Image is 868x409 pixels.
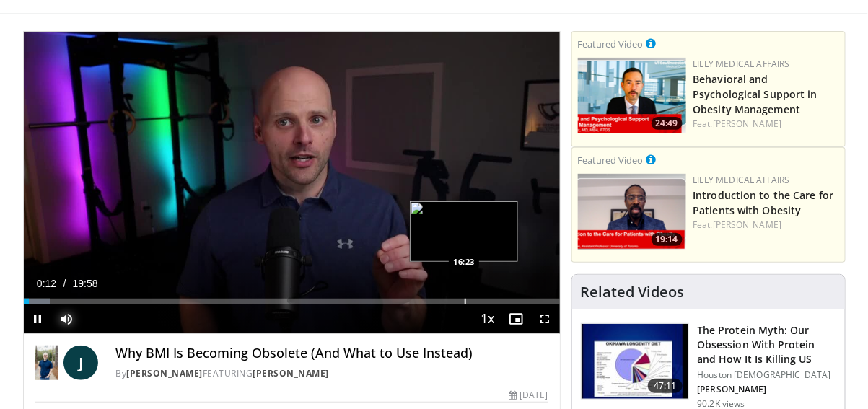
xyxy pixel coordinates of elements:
span: 19:14 [652,233,683,246]
div: Feat. [693,219,839,232]
button: Fullscreen [531,304,560,333]
div: [DATE] [509,389,548,402]
a: J [63,346,98,380]
a: 19:14 [578,174,686,250]
span: 0:12 [37,278,56,289]
h3: The Protein Myth: Our Obsession With Protein and How It Is Killing US [698,323,836,366]
img: ba3304f6-7838-4e41-9c0f-2e31ebde6754.png.150x105_q85_crop-smart_upscale.png [578,58,686,133]
button: Enable picture-in-picture mode [502,304,531,333]
img: Dr. Jordan Rennicke [35,346,58,380]
a: Lilly Medical Affairs [693,174,791,186]
span: 24:49 [652,117,683,130]
h4: Why BMI Is Becoming Obsolete (And What to Use Instead) [115,346,548,361]
button: Pause [24,304,53,333]
a: [PERSON_NAME] [713,118,781,130]
span: 47:11 [648,379,683,393]
a: 24:49 [578,58,686,133]
a: [PERSON_NAME] [253,367,329,379]
a: [PERSON_NAME] [713,219,781,231]
p: Houston [DEMOGRAPHIC_DATA] [698,369,836,381]
a: Lilly Medical Affairs [693,58,791,70]
small: Featured Video [578,38,644,50]
div: Feat. [693,118,839,131]
img: b7b8b05e-5021-418b-a89a-60a270e7cf82.150x105_q85_crop-smart_upscale.jpg [582,324,688,399]
img: acc2e291-ced4-4dd5-b17b-d06994da28f3.png.150x105_q85_crop-smart_upscale.png [578,174,686,250]
video-js: Video Player [24,32,560,334]
div: By FEATURING [115,367,548,380]
small: Featured Video [578,154,644,167]
a: Behavioral and Psychological Support in Obesity Management [693,72,817,116]
img: image.jpeg [410,201,518,262]
div: Progress Bar [24,299,560,304]
a: [PERSON_NAME] [126,367,203,379]
p: [PERSON_NAME] [698,384,836,395]
button: Playback Rate [473,304,502,333]
span: / [63,278,66,289]
a: Introduction to the Care for Patients with Obesity [693,188,834,217]
button: Mute [53,304,82,333]
h4: Related Videos [581,283,685,301]
span: 19:58 [73,278,98,289]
